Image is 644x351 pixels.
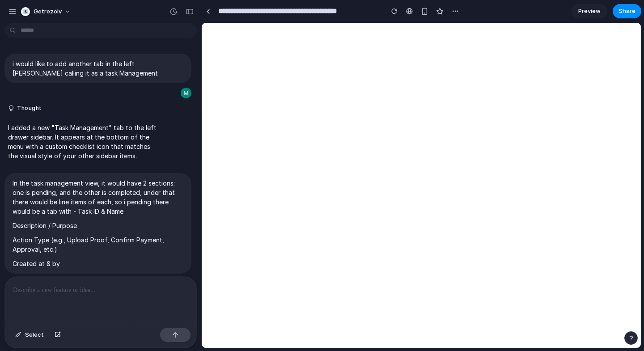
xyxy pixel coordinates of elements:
span: getrezolv [34,7,62,16]
p: Action Type (e.g., Upload Proof, Confirm Payment, Approval, etc.) [13,235,183,254]
p: i would like to add another tab in the left [PERSON_NAME] calling it as a task Management [13,59,183,78]
span: Preview [578,7,601,16]
span: Select [25,330,44,339]
p: I added a new "Task Management" tab to the left drawer sidebar. It appears at the bottom of the m... [8,123,157,161]
button: Select [11,328,48,342]
a: Preview [572,4,607,18]
button: getrezolv [17,4,76,19]
p: Description / Purpose [13,221,183,230]
span: Share [619,7,636,16]
p: In the task management view, it would have 2 sections: one is pending, and the other is completed... [13,178,183,216]
button: Share [613,4,641,18]
p: Created at & by [13,259,183,268]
